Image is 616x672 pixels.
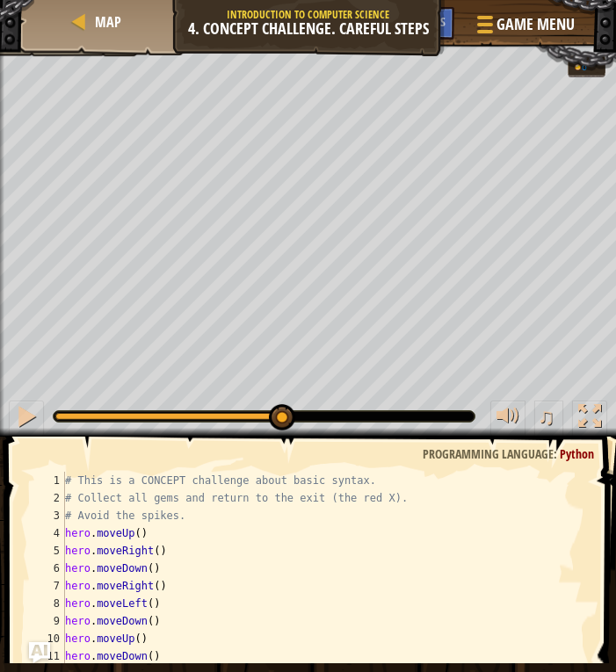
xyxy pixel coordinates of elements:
[582,63,599,72] div: 0
[538,403,555,430] span: ♫
[30,489,65,507] div: 2
[490,401,525,437] button: Adjust volume
[560,445,594,462] span: Python
[30,507,65,524] div: 3
[30,577,65,595] div: 7
[30,630,65,647] div: 10
[369,13,399,30] span: Ask AI
[29,642,50,663] button: Ask AI
[496,13,575,36] span: Game Menu
[30,560,65,577] div: 6
[568,54,605,77] div: Team 'ogres' has 0 gold.
[30,595,65,612] div: 8
[30,524,65,542] div: 4
[30,542,65,560] div: 5
[534,401,564,437] button: ♫
[9,401,44,437] button: Ctrl + P: Pause
[417,13,446,30] span: Hints
[30,472,65,489] div: 1
[463,7,585,48] button: Game Menu
[30,612,65,630] div: 9
[423,445,554,462] span: Programming language
[90,12,121,32] a: Map
[360,7,408,40] button: Ask AI
[572,401,607,437] button: Toggle fullscreen
[95,12,121,32] span: Map
[554,445,560,462] span: :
